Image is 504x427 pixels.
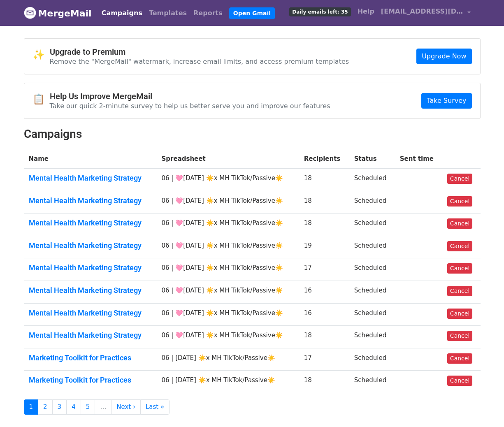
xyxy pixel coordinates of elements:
[33,49,50,61] span: ✨
[299,191,349,213] td: 18
[299,236,349,258] td: 19
[381,7,463,16] span: [EMAIL_ADDRESS][DOMAIN_NAME]
[29,331,152,340] a: Mental Health Marketing Strategy
[299,281,349,304] td: 16
[157,326,299,348] td: 06 | 🩷[DATE] ☀️x MH TikTok/Passive☀️
[157,303,299,326] td: 06 | 🩷[DATE] ☀️x MH TikTok/Passive☀️
[33,93,50,105] span: 📋
[447,174,472,184] a: Cancel
[24,399,39,415] a: 1
[299,258,349,281] td: 17
[447,331,472,341] a: Cancel
[447,263,472,274] a: Cancel
[421,93,471,109] a: Take Survey
[349,169,395,191] td: Scheduled
[38,399,53,415] a: 2
[157,149,299,169] th: Spreadsheet
[140,399,170,415] a: Last »
[447,286,472,296] a: Cancel
[447,376,472,386] a: Cancel
[349,149,395,169] th: Status
[349,281,395,304] td: Scheduled
[349,258,395,281] td: Scheduled
[349,348,395,371] td: Scheduled
[229,7,275,19] a: Open Gmail
[349,191,395,213] td: Scheduled
[299,213,349,236] td: 18
[447,241,472,251] a: Cancel
[29,196,152,205] a: Mental Health Marketing Strategy
[24,7,36,19] img: MergeMail logo
[52,399,67,415] a: 3
[447,309,472,319] a: Cancel
[349,303,395,326] td: Scheduled
[349,213,395,236] td: Scheduled
[299,169,349,191] td: 18
[395,149,442,169] th: Sent time
[349,371,395,393] td: Scheduled
[29,174,152,183] a: Mental Health Marketing Strategy
[29,309,152,318] a: Mental Health Marketing Strategy
[29,286,152,295] a: Mental Health Marketing Strategy
[29,218,152,227] a: Mental Health Marketing Strategy
[50,47,349,57] h4: Upgrade to Premium
[299,348,349,371] td: 17
[157,258,299,281] td: 06 | 🩷[DATE] ☀️x MH TikTok/Passive☀️
[299,303,349,326] td: 16
[29,353,152,362] a: Marketing Toolkit for Practices
[157,348,299,371] td: 06 | [DATE] ☀️x MH TikTok/Passive☀️
[447,196,472,207] a: Cancel
[50,91,330,101] h4: Help Us Improve MergeMail
[349,326,395,348] td: Scheduled
[447,218,472,229] a: Cancel
[349,236,395,258] td: Scheduled
[378,3,474,23] a: [EMAIL_ADDRESS][DOMAIN_NAME]
[286,3,354,20] a: Daily emails left: 35
[299,149,349,169] th: Recipients
[29,241,152,250] a: Mental Health Marketing Strategy
[299,326,349,348] td: 18
[111,399,141,415] a: Next ›
[29,263,152,272] a: Mental Health Marketing Strategy
[157,169,299,191] td: 06 | 🩷[DATE] ☀️x MH TikTok/Passive☀️
[24,5,92,22] a: MergeMail
[81,399,95,415] a: 5
[157,371,299,393] td: 06 | [DATE] ☀️x MH TikTok/Passive☀️
[157,236,299,258] td: 06 | 🩷[DATE] ☀️x MH TikTok/Passive☀️
[157,213,299,236] td: 06 | 🩷[DATE] ☀️x MH TikTok/Passive☀️
[354,3,378,20] a: Help
[146,5,190,21] a: Templates
[50,102,330,110] p: Take our quick 2-minute survey to help us better serve you and improve our features
[66,399,81,415] a: 4
[29,376,152,385] a: Marketing Toolkit for Practices
[416,49,471,64] a: Upgrade Now
[157,191,299,213] td: 06 | 🩷[DATE] ☀️x MH TikTok/Passive☀️
[190,5,226,21] a: Reports
[24,127,481,141] h2: Campaigns
[447,353,472,364] a: Cancel
[24,149,157,169] th: Name
[98,5,146,21] a: Campaigns
[289,7,351,16] span: Daily emails left: 35
[299,371,349,393] td: 18
[157,281,299,304] td: 06 | 🩷[DATE] ☀️x MH TikTok/Passive☀️
[50,57,349,66] p: Remove the "MergeMail" watermark, increase email limits, and access premium templates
